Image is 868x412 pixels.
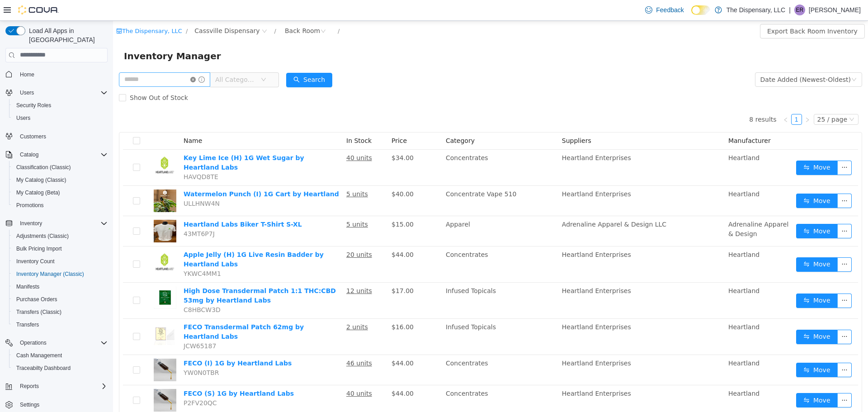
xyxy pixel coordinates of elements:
a: Watermelon Punch (I) 1G Cart by Heartland [71,170,226,177]
a: High Dose Transdermal Patch 1:1 THC:CBD 53mg by Heartland Labs [71,266,223,283]
span: Promotions [13,200,108,211]
span: Heartland [615,170,646,177]
i: icon: down [148,56,153,62]
button: icon: swapMove [683,309,725,323]
span: Inventory Manager [11,28,113,43]
button: icon: ellipsis [724,237,739,251]
button: My Catalog (Classic) [9,174,111,186]
span: Home [20,71,34,78]
button: Settings [2,398,111,411]
a: Customers [16,131,50,142]
span: Reports [16,381,108,392]
span: Classification (Classic) [16,164,71,171]
span: Transfers [16,321,39,328]
img: Heartland Labs Biker T-Shirt S-XL hero shot [41,199,63,222]
span: Customers [16,131,108,142]
span: Category [333,116,362,123]
span: Users [13,113,108,123]
span: 43MT6P7J [71,209,102,217]
span: Adjustments (Classic) [16,232,69,240]
button: Customers [2,130,111,143]
u: 5 units [233,170,255,177]
button: icon: ellipsis [724,173,739,187]
a: Bulk Pricing Import [13,243,66,254]
span: Heartland [615,339,646,346]
a: Transfers (Classic) [13,307,65,317]
button: icon: swapMove [683,273,725,287]
span: JCW65187 [71,322,103,329]
a: Cash Management [13,350,66,361]
a: Inventory Manager (Classic) [13,269,88,279]
span: Heartland Enterprises [449,133,518,141]
span: Bulk Pricing Import [13,243,108,254]
i: icon: shop [3,7,9,13]
span: Inventory [20,220,42,227]
span: Manifests [16,283,39,290]
span: $34.00 [278,133,301,141]
button: icon: swapMove [683,140,725,154]
span: $17.00 [278,266,301,274]
span: Security Roles [16,102,51,109]
img: Cova [18,5,59,14]
span: Show Out of Stock [13,73,79,81]
span: Heartland [615,369,646,376]
a: Classification (Classic) [13,162,75,173]
button: icon: ellipsis [724,273,739,287]
span: Transfers [13,319,108,330]
span: Transfers (Classic) [16,308,61,316]
span: Inventory Count [13,256,108,267]
div: Back Room [172,3,207,17]
p: | [789,5,791,15]
span: $44.00 [278,230,301,237]
p: The Dispensary, LLC [726,5,785,15]
span: Purchase Orders [16,296,57,303]
u: 2 units [233,303,255,310]
span: Settings [20,401,39,408]
i: icon: left [670,96,675,102]
li: Next Page [689,93,700,104]
i: icon: info-circle [85,56,92,62]
button: icon: swapMove [683,237,725,251]
button: Reports [16,381,42,392]
span: ER [796,5,804,15]
span: Traceabilty Dashboard [16,365,71,372]
span: Promotions [16,202,44,209]
a: Users [13,113,34,123]
span: / [225,7,226,14]
a: Purchase Orders [13,294,61,305]
img: Watermelon Punch (I) 1G Cart by Heartland hero shot [41,169,63,191]
span: Inventory Manager (Classic) [16,270,84,278]
span: Inventory Count [16,258,55,265]
span: My Catalog (Classic) [13,175,108,185]
span: Name [71,116,89,123]
button: Catalog [2,148,111,161]
button: Inventory Count [9,255,111,268]
td: Concentrates [329,365,445,394]
span: Suppliers [449,116,478,123]
button: Export Back Room Inventory [647,3,752,18]
span: My Catalog (Beta) [13,187,108,198]
span: Manifests [13,281,108,292]
span: Heartland [615,133,646,141]
img: FECO (S) 1G by Heartland Labs hero shot [41,368,63,391]
button: Transfers [9,318,111,331]
span: Purchase Orders [13,294,108,305]
a: Promotions [13,200,47,211]
span: ULLHNW4N [71,179,107,186]
span: Catalog [16,149,108,160]
a: Apple Jelly (H) 1G Live Resin Badder by Heartland Labs [71,230,211,247]
span: $15.00 [278,200,301,207]
u: 5 units [233,200,255,207]
img: FECO Transdermal Patch 62mg by Heartland Labs hero shot [41,302,63,324]
span: Operations [16,337,108,348]
li: 8 results [636,93,663,104]
a: 1 [679,94,689,104]
span: Bulk Pricing Import [16,245,62,252]
button: Cash Management [9,349,111,362]
td: Concentrates [329,129,445,165]
span: $40.00 [278,170,301,177]
button: Users [16,87,38,98]
span: Customers [20,133,46,140]
span: Adrenaline Apparel & Design LLC [449,200,553,207]
td: Concentrate Vape 510 [329,165,445,195]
